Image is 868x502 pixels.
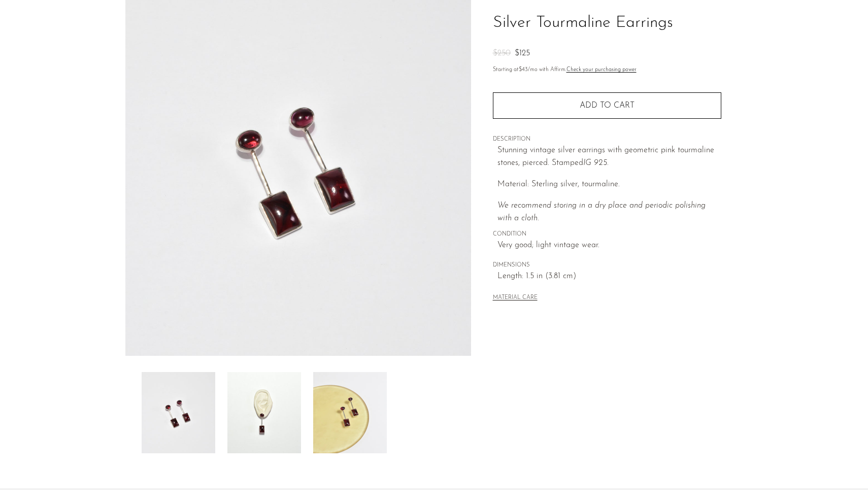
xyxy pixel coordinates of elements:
[493,294,538,302] button: MATERIAL CARE
[493,261,721,270] span: DIMENSIONS
[519,67,528,73] span: $43
[515,49,530,57] span: $125
[493,10,721,36] h1: Silver Tourmaline Earrings
[493,135,721,144] span: DESCRIPTION
[497,202,706,223] i: We recommend storing in a dry place and periodic polishing with a cloth.
[566,67,637,73] a: Check your purchasing power - Learn more about Affirm Financing (opens in modal)
[493,65,721,75] p: Starting at /mo with Affirm.
[493,49,511,57] span: $250
[142,372,215,453] img: Silver Tourmaline Earrings
[497,270,721,283] span: Length: 1.5 in (3.81 cm)
[313,372,387,453] img: Silver Tourmaline Earrings
[493,230,721,239] span: CONDITION
[497,178,721,191] p: Material: Sterling silver, tourmaline.
[227,372,301,453] img: Silver Tourmaline Earrings
[497,144,721,170] p: Stunning vintage silver earrings with geometric pink tourmaline stones, pierced. Stamped
[583,159,609,167] em: IG 925.
[493,92,721,119] button: Add to cart
[580,102,635,110] span: Add to cart
[497,239,721,252] span: Very good; light vintage wear.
